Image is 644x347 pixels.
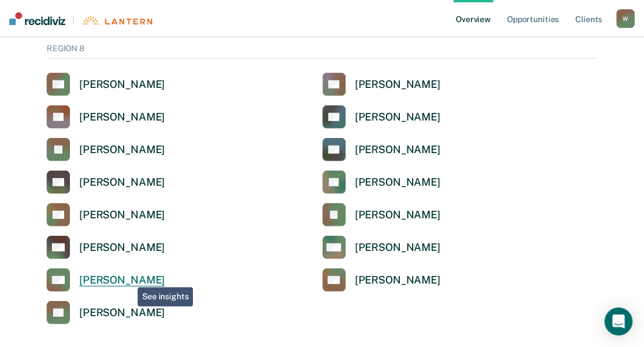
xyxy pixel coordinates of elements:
div: [PERSON_NAME] [79,241,165,254]
div: [PERSON_NAME] [355,241,441,254]
a: [PERSON_NAME] [47,138,165,161]
a: [PERSON_NAME] [322,268,441,292]
div: [PERSON_NAME] [79,306,165,320]
a: [PERSON_NAME] [47,236,165,259]
a: [PERSON_NAME] [47,268,165,292]
div: [PERSON_NAME] [79,78,165,91]
a: [PERSON_NAME] [322,138,441,161]
a: [PERSON_NAME] [47,171,165,194]
a: | [9,12,152,25]
div: [PERSON_NAME] [355,176,441,189]
div: [PERSON_NAME] [355,111,441,124]
span: | [65,15,82,25]
a: [PERSON_NAME] [47,203,165,226]
div: REGION 8 [47,44,597,59]
div: [PERSON_NAME] [79,208,165,222]
div: [PERSON_NAME] [355,78,441,91]
div: [PERSON_NAME] [79,143,165,157]
div: [PERSON_NAME] [79,111,165,124]
div: [PERSON_NAME] [355,208,441,222]
a: [PERSON_NAME] [322,105,441,129]
div: Open Intercom Messenger [604,307,632,335]
div: [PERSON_NAME] [79,176,165,189]
img: Recidiviz [9,12,65,25]
a: [PERSON_NAME] [322,73,441,96]
a: [PERSON_NAME] [322,171,441,194]
a: [PERSON_NAME] [47,73,165,96]
a: [PERSON_NAME] [322,236,441,259]
div: [PERSON_NAME] [355,274,441,287]
button: W [616,9,635,28]
a: [PERSON_NAME] [47,105,165,129]
img: Lantern [82,16,152,25]
div: [PERSON_NAME] [79,274,165,287]
a: [PERSON_NAME] [47,301,165,324]
a: [PERSON_NAME] [322,203,441,226]
div: [PERSON_NAME] [355,143,441,157]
